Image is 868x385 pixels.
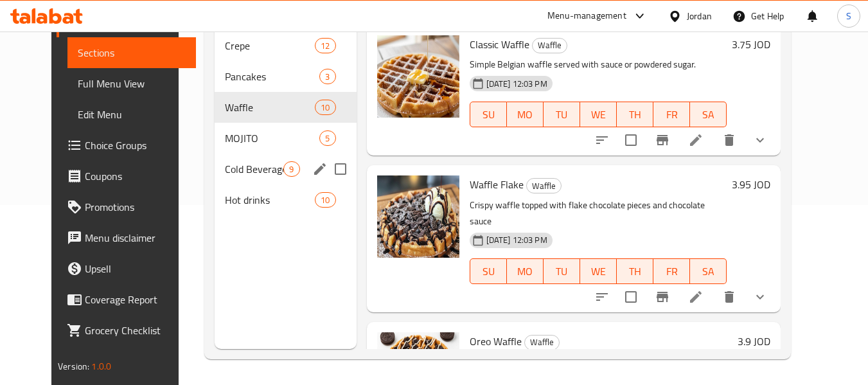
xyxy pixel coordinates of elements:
[532,38,567,53] div: Waffle
[533,38,567,53] span: Waffle
[732,175,770,193] h6: 3.95 JOD
[215,25,356,220] nav: Menu sections
[687,9,712,23] div: Jordan
[225,161,283,177] span: Cold Beverages
[284,163,299,175] span: 9
[57,253,197,284] a: Upsell
[215,92,356,123] div: Waffle10
[85,199,186,215] span: Promotions
[695,262,722,281] span: SA
[544,102,580,127] button: TU
[470,332,522,351] span: Oreo Waffle
[85,323,186,338] span: Grocery Checklist
[215,154,356,184] div: Cold Beverages9edit
[512,262,538,281] span: MO
[470,197,727,229] p: Crispy waffle topped with flake chocolate pieces and chocolate sauce
[507,102,544,127] button: MO
[695,105,722,124] span: SA
[580,102,617,127] button: WE
[714,282,745,312] button: delete
[475,105,502,124] span: SU
[549,262,575,281] span: TU
[512,105,538,124] span: MO
[85,230,186,246] span: Menu disclaimer
[585,105,612,124] span: WE
[57,222,197,253] a: Menu disclaimer
[57,130,197,161] a: Choice Groups
[85,138,186,153] span: Choice Groups
[470,57,727,73] p: Simple Belgian waffle served with sauce or powdered sugar.
[688,289,704,305] a: Edit menu item
[91,358,111,375] span: 1.0.0
[225,192,315,208] span: Hot drinks
[315,38,335,53] div: items
[310,159,330,179] button: edit
[587,125,617,156] button: sort-choices
[470,102,507,127] button: SU
[67,68,197,99] a: Full Menu View
[320,71,335,83] span: 3
[475,262,502,281] span: SU
[587,282,617,312] button: sort-choices
[319,130,335,146] div: items
[315,102,335,114] span: 10
[57,315,197,346] a: Grocery Checklist
[85,292,186,307] span: Coverage Report
[57,192,197,222] a: Promotions
[524,335,560,350] div: Waffle
[225,38,315,53] span: Crepe
[580,258,617,284] button: WE
[653,102,690,127] button: FR
[470,258,507,284] button: SU
[738,332,770,350] h6: 3.9 JOD
[215,61,356,92] div: Pancakes3
[225,69,319,84] span: Pancakes
[647,125,678,156] button: Branch-specific-item
[78,76,186,91] span: Full Menu View
[78,107,186,122] span: Edit Menu
[622,105,648,124] span: TH
[714,125,745,156] button: delete
[215,123,356,154] div: MOJITO5
[745,125,775,156] button: show more
[225,130,319,146] span: MOJITO
[470,35,529,54] span: Classic Waffle
[85,168,186,184] span: Coupons
[507,258,544,284] button: MO
[67,99,197,130] a: Edit Menu
[585,262,612,281] span: WE
[659,262,685,281] span: FR
[752,132,768,148] svg: Show Choices
[549,105,575,124] span: TU
[846,9,851,23] span: S
[690,102,727,127] button: SA
[622,262,648,281] span: TH
[470,175,524,194] span: Waffle Flake
[617,283,644,310] span: Select to update
[745,282,775,312] button: show more
[319,69,335,84] div: items
[526,178,562,193] div: Waffle
[315,40,335,52] span: 12
[315,194,335,206] span: 10
[481,234,553,246] span: [DATE] 12:03 PM
[653,258,690,284] button: FR
[215,30,356,61] div: Crepe12
[752,289,768,305] svg: Show Choices
[225,100,315,115] span: Waffle
[320,132,335,145] span: 5
[525,335,559,350] span: Waffle
[527,179,561,193] span: Waffle
[315,100,335,115] div: items
[547,8,626,24] div: Menu-management
[67,37,197,68] a: Sections
[57,284,197,315] a: Coverage Report
[617,127,644,154] span: Select to update
[215,184,356,215] div: Hot drinks10
[85,261,186,276] span: Upsell
[647,282,678,312] button: Branch-specific-item
[57,161,197,192] a: Coupons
